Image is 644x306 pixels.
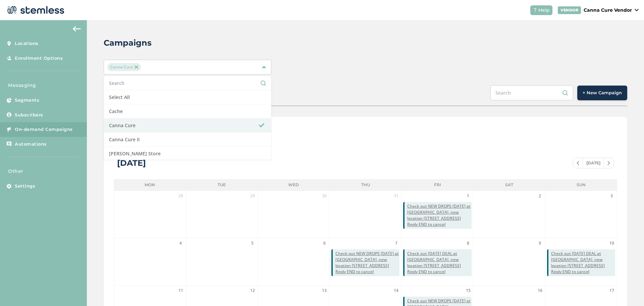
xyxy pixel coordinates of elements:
[538,7,550,14] span: Help
[465,240,472,247] span: 8
[186,179,258,191] li: Tue
[537,240,543,247] span: 9
[107,63,141,71] span: Canna Cure
[607,161,610,165] img: icon-chevron-right-bae969c5.svg
[407,251,471,275] span: Check out [DATE] DEAL at [GEOGRAPHIC_DATA], new location [STREET_ADDRESS] Reply END to cancel
[330,179,401,191] li: Thu
[490,85,573,100] input: Search
[15,97,39,104] span: Segments
[177,240,184,247] span: 4
[177,193,184,199] span: 28
[393,240,399,247] span: 7
[558,6,581,14] div: VENDOR
[321,287,328,294] span: 13
[15,141,47,148] span: Automations
[335,251,399,275] span: Check out NEW DROPS [DATE] at [GEOGRAPHIC_DATA], new location [STREET_ADDRESS] Reply END to cancel
[135,65,138,69] img: icon-close-accent-8a337256.svg
[401,179,473,191] li: Fri
[583,90,622,96] span: + New Campaign
[608,287,615,294] span: 17
[533,8,537,12] img: icon-help-white-03924b79.svg
[104,147,271,160] li: [PERSON_NAME] Store
[15,183,35,190] span: Settings
[321,240,328,247] span: 6
[258,179,329,191] li: Wed
[249,240,256,247] span: 5
[635,9,639,11] img: icon_down-arrow-small-66adaf34.svg
[608,240,615,247] span: 10
[583,158,604,168] span: [DATE]
[537,193,543,199] span: 2
[393,193,399,199] span: 31
[465,193,472,199] span: 1
[104,118,271,133] li: Canna Cure
[177,287,184,294] span: 11
[104,37,152,49] h2: Campaigns
[109,80,266,87] input: Search
[608,193,615,199] span: 3
[114,179,185,191] li: Mon
[104,104,271,118] li: Cache
[584,7,632,14] p: Canna Cure Vendor
[15,55,63,62] span: Enrollment Options
[610,274,644,306] iframe: Chat Widget
[104,133,271,147] li: Canna Cure II
[537,287,543,294] span: 16
[577,86,627,100] button: + New Campaign
[15,112,43,118] span: Subscribers
[473,179,545,191] li: Sat
[249,193,256,199] span: 29
[15,40,39,47] span: Locations
[407,203,471,227] span: Check out NEW DROPS [DATE] at [GEOGRAPHIC_DATA], new location [STREET_ADDRESS] Reply END to cancel
[15,126,73,133] span: On-demand Campaigns
[104,90,271,104] li: Select All
[5,3,64,17] img: logo-dark-0685b13c.svg
[465,287,472,294] span: 15
[545,179,617,191] li: Sun
[117,157,146,169] div: [DATE]
[73,26,81,32] img: icon-arrow-back-accent-c549486e.svg
[551,251,615,275] span: Check out [DATE] DEAL at [GEOGRAPHIC_DATA], new location [STREET_ADDRESS] Reply END to cancel
[249,287,256,294] span: 12
[393,287,399,294] span: 14
[321,193,328,199] span: 30
[577,161,579,165] img: icon-chevron-left-b8c47ebb.svg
